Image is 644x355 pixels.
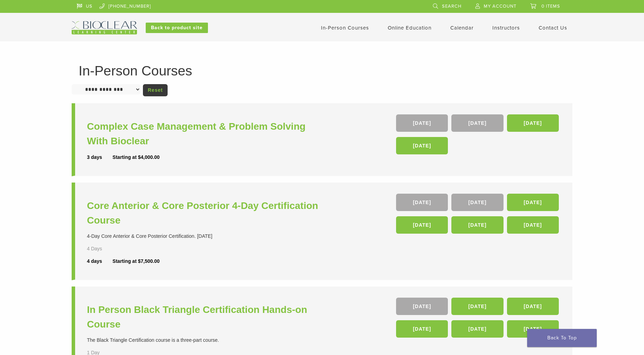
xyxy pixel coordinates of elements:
a: [DATE] [507,216,559,234]
a: Calendar [450,25,474,31]
a: [DATE] [451,298,503,315]
a: [DATE] [396,194,448,211]
a: Core Anterior & Core Posterior 4-Day Certification Course [87,199,324,228]
a: [DATE] [451,114,503,132]
a: [DATE] [396,216,448,234]
div: 4-Day Core Anterior & Core Posterior Certification. [DATE] [87,233,324,240]
div: Starting at $4,000.00 [113,154,160,161]
a: [DATE] [507,194,559,211]
a: [DATE] [396,137,448,154]
div: , , , , , [396,298,561,341]
span: My Account [484,3,516,9]
div: The Black Triangle Certification course is a three-part course. [87,337,324,344]
a: Instructors [492,25,520,31]
a: [DATE] [396,114,448,132]
div: 4 Days [87,245,122,252]
div: , , , [396,114,561,158]
a: [DATE] [396,320,448,338]
a: In-Person Courses [321,25,369,31]
h1: In-Person Courses [79,64,565,78]
a: [DATE] [507,320,559,338]
div: Starting at $7,500.00 [113,258,160,265]
div: 4 days [87,258,113,265]
div: 3 days [87,154,113,161]
span: Search [442,3,461,9]
a: [DATE] [396,298,448,315]
a: Back to product site [146,23,208,33]
a: Back To Top [527,329,597,347]
a: [DATE] [451,320,503,338]
a: Contact Us [539,25,567,31]
a: [DATE] [507,298,559,315]
a: [DATE] [451,216,503,234]
a: In Person Black Triangle Certification Hands-on Course [87,302,324,332]
a: Online Education [388,25,432,31]
img: Bioclear [72,21,137,34]
a: Reset [143,84,168,96]
a: [DATE] [451,194,503,211]
div: , , , , , [396,194,561,237]
a: [DATE] [507,114,559,132]
span: 0 items [541,3,560,9]
a: Complex Case Management & Problem Solving With Bioclear [87,119,324,148]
